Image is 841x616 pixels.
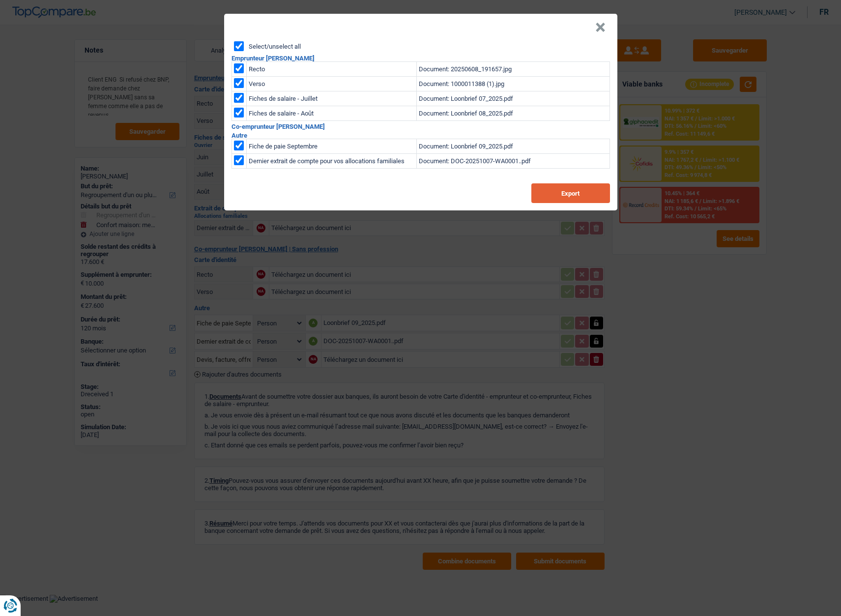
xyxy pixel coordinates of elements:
td: Recto [246,62,416,77]
h2: Emprunteur [PERSON_NAME] [232,55,610,61]
h2: Autre [232,132,610,139]
td: Document: DOC-20251007-WA0001..pdf [416,154,609,169]
td: Dernier extrait de compte pour vos allocations familiales [246,154,416,169]
label: Select/unselect all [249,43,301,50]
h2: Co-emprunteur [PERSON_NAME] [232,123,610,130]
td: Fiche de paie Septembre [246,139,416,154]
td: Document: 20250608_191657.jpg [416,62,609,77]
td: Document: Loonbrief 08_2025.pdf [416,106,609,121]
td: Document: 1000011388 (1).jpg [416,77,609,91]
td: Fiches de salaire - Juillet [246,91,416,106]
button: Export [531,183,610,203]
td: Fiches de salaire - Août [246,106,416,121]
td: Verso [246,77,416,91]
td: Document: Loonbrief 09_2025.pdf [416,139,609,154]
button: Close [595,23,606,32]
td: Document: Loonbrief 07_2025.pdf [416,91,609,106]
